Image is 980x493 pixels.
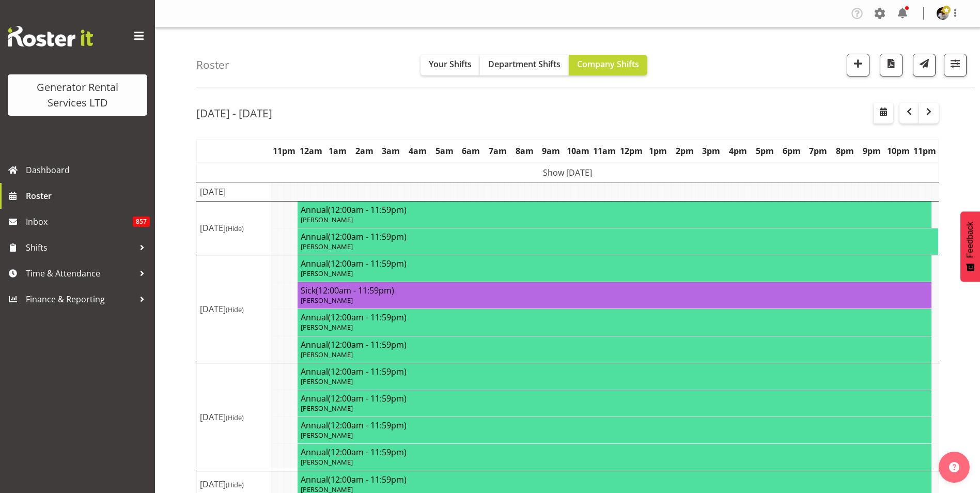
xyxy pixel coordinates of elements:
[301,447,928,457] h4: Annual
[480,55,569,75] button: Department Shifts
[133,217,150,227] span: 857
[671,139,698,163] th: 2pm
[880,54,903,76] button: Download a PDF of the roster according to the set date range.
[328,474,407,485] span: (12:00am - 11:59pm)
[569,55,647,75] button: Company Shifts
[26,162,150,178] span: Dashboard
[301,404,353,413] span: [PERSON_NAME]
[618,139,645,163] th: 12pm
[197,182,271,201] td: [DATE]
[26,188,150,204] span: Roster
[328,339,407,350] span: (12:00am - 11:59pm)
[301,366,928,377] h4: Annual
[196,59,229,71] h4: Roster
[847,54,869,76] button: Add a new shift
[405,139,431,163] th: 4am
[565,139,592,163] th: 10am
[944,54,967,76] button: Filter Shifts
[197,363,271,471] td: [DATE]
[301,420,928,430] h4: Annual
[960,211,980,282] button: Feedback - Show survey
[197,255,271,363] td: [DATE]
[301,393,928,404] h4: Annual
[832,139,859,163] th: 8pm
[378,139,405,163] th: 3am
[301,232,935,242] h4: Annual
[485,139,511,163] th: 7am
[591,139,618,163] th: 11am
[328,420,407,431] span: (12:00am - 11:59pm)
[324,139,351,163] th: 1am
[26,291,134,307] span: Finance & Reporting
[301,242,353,251] span: [PERSON_NAME]
[538,139,565,163] th: 9am
[421,55,480,75] button: Your Shifts
[913,54,936,76] button: Send a list of all shifts for the selected filtered period to all rostered employees.
[298,139,324,163] th: 12am
[874,103,893,124] button: Select a specific date within the roster.
[328,231,407,242] span: (12:00am - 11:59pm)
[429,58,472,70] span: Your Shifts
[26,240,134,255] span: Shifts
[937,7,949,20] img: andrew-crenfeldtab2e0c3de70d43fd7286f7b271d34304.png
[196,106,272,120] h2: [DATE] - [DATE]
[351,139,378,163] th: 2am
[301,350,353,359] span: [PERSON_NAME]
[301,457,353,467] span: [PERSON_NAME]
[458,139,485,163] th: 6am
[226,413,244,422] span: (Hide)
[912,139,939,163] th: 11pm
[725,139,752,163] th: 4pm
[328,446,407,458] span: (12:00am - 11:59pm)
[8,26,93,47] img: Rosterit website logo
[26,266,134,281] span: Time & Attendance
[966,222,975,258] span: Feedback
[316,285,394,296] span: (12:00am - 11:59pm)
[751,139,778,163] th: 5pm
[301,285,928,296] h4: Sick
[301,312,928,322] h4: Annual
[645,139,672,163] th: 1pm
[885,139,912,163] th: 10pm
[226,480,244,489] span: (Hide)
[226,224,244,233] span: (Hide)
[431,139,458,163] th: 5am
[301,215,353,224] span: [PERSON_NAME]
[197,201,271,255] td: [DATE]
[18,80,137,111] div: Generator Rental Services LTD
[301,269,353,278] span: [PERSON_NAME]
[328,393,407,404] span: (12:00am - 11:59pm)
[301,474,928,485] h4: Annual
[301,322,353,332] span: [PERSON_NAME]
[577,58,639,70] span: Company Shifts
[328,312,407,323] span: (12:00am - 11:59pm)
[328,366,407,377] span: (12:00am - 11:59pm)
[301,205,928,215] h4: Annual
[805,139,832,163] th: 7pm
[271,139,298,163] th: 11pm
[698,139,725,163] th: 3pm
[488,58,561,70] span: Department Shifts
[858,139,885,163] th: 9pm
[226,305,244,314] span: (Hide)
[301,258,928,269] h4: Annual
[778,139,805,163] th: 6pm
[328,204,407,215] span: (12:00am - 11:59pm)
[301,430,353,440] span: [PERSON_NAME]
[328,258,407,269] span: (12:00am - 11:59pm)
[511,139,538,163] th: 8am
[301,377,353,386] span: [PERSON_NAME]
[197,163,939,182] td: Show [DATE]
[949,462,959,472] img: help-xxl-2.png
[301,296,353,305] span: [PERSON_NAME]
[301,340,928,350] h4: Annual
[26,214,133,229] span: Inbox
